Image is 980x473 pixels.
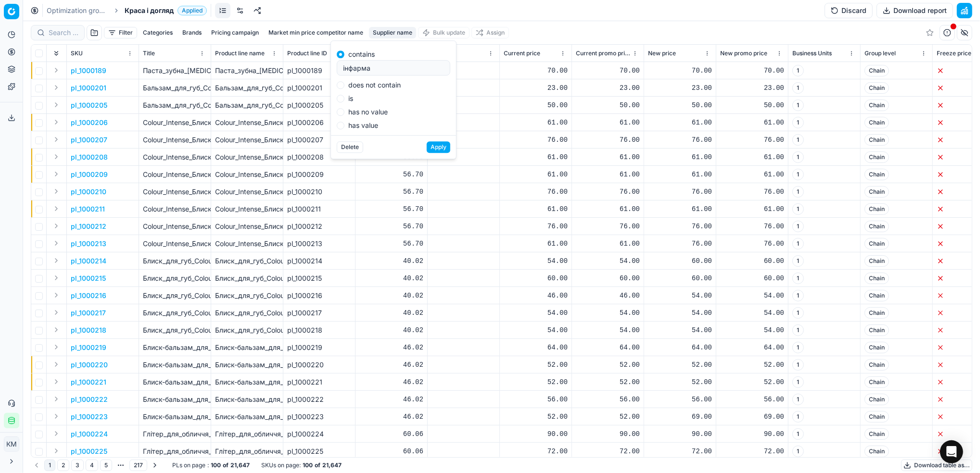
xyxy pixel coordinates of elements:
[792,221,804,232] span: 1
[71,135,107,145] p: pl_1000207
[865,255,889,267] span: Chain
[265,27,367,38] button: Market min price competitor name
[149,460,161,471] button: Go to next page
[215,66,279,75] div: Паста_зубна_[MEDICAL_DATA]_Triple_protection_Fresh&Minty_100_мл
[71,412,108,422] button: pl_1000223
[576,325,640,335] div: 54.00
[504,170,568,179] div: 61.00
[143,66,207,75] p: Паста_зубна_[MEDICAL_DATA]_Triple_protection_Fresh&Minty_100_мл
[143,256,207,266] p: Блиск_для_губ_Colour_Intense_Pop_Neon_[MEDICAL_DATA]_10_мл_(05_ягода)
[865,50,896,57] span: Group level
[792,290,804,301] span: 1
[720,343,784,352] div: 64.00
[71,274,106,283] p: pl_1000215
[471,27,509,38] button: Assign
[287,325,351,335] div: pl_1000218
[359,256,423,266] div: 40.02
[143,360,207,370] p: Блиск-бальзам_для_губ_Colour_Intense_[MEDICAL_DATA]_Juicy_Pop_10_мл_(candy_fantasy_12)
[4,437,19,451] span: КM
[215,239,279,249] div: Colour_Intense_Блиск_для_губ__Jelly_Gloss_глянець_відтінок_11_(голографік)_6_мл_
[865,134,889,146] span: Chain
[71,447,107,456] p: pl_1000225
[792,203,804,215] span: 1
[139,27,177,38] button: Categories
[576,50,630,57] span: Current promo price
[359,222,423,231] div: 56.70
[865,203,889,215] span: Chain
[215,343,279,352] div: Блиск-бальзам_для_губ_Colour_Intense_[MEDICAL_DATA]_Juicy_Pop_10_мл_(fresh_mango_13)
[720,83,784,93] div: 23.00
[359,291,423,300] div: 40.02
[648,222,712,231] div: 76.00
[71,83,106,93] button: pl_1000201
[504,118,568,127] div: 61.00
[359,308,423,318] div: 40.02
[287,204,351,214] div: pl_1000211
[57,460,69,471] button: 2
[576,152,640,162] div: 61.00
[215,204,279,214] div: Colour_Intense_Блиск_для_губ__Jelly_Gloss_глянець_відтінок_10_(шимер_тилесний)_6_мл
[71,460,84,471] button: 3
[71,429,108,439] p: pl_1000224
[504,152,568,162] div: 61.00
[865,238,889,249] span: Chain
[792,134,804,146] span: 1
[792,273,804,284] span: 1
[287,308,351,318] div: pl_1000217
[576,135,640,145] div: 76.00
[215,187,279,197] div: Colour_Intense_Блиск_для_губ__Jelly_Gloss_гдянець_відтінок_03_(шимер_персик)6_мл
[792,169,804,180] span: 1
[47,6,108,15] a: Optimization groups
[648,239,712,249] div: 76.00
[720,170,784,179] div: 61.00
[359,360,423,370] div: 46.02
[901,460,972,471] button: Download table as...
[648,291,712,300] div: 54.00
[51,255,62,266] button: Expand
[71,343,106,352] button: pl_1000219
[100,460,112,471] button: 5
[865,169,889,180] span: Chain
[71,291,106,300] p: pl_1000216
[504,360,568,370] div: 52.00
[125,6,174,15] span: Краса і догляд
[215,308,279,318] div: Блиск_для_губ_Colour_Intense_Pop_Neon_[MEDICAL_DATA]_10_мл_(02_екзотик)
[287,239,351,249] div: pl_1000213
[71,325,106,335] button: pl_1000218
[71,66,106,75] button: pl_1000189
[576,170,640,179] div: 61.00
[865,376,889,388] span: Chain
[322,461,342,469] strong: 21,647
[865,117,889,128] span: Chain
[648,118,712,127] div: 61.00
[71,395,108,404] button: pl_1000222
[648,135,712,145] div: 76.00
[504,308,568,318] div: 54.00
[71,118,108,127] p: pl_1000206
[51,220,62,232] button: Expand
[178,27,205,38] button: Brands
[359,343,423,352] div: 46.02
[937,50,971,57] span: Freeze price
[348,109,388,115] label: has no value
[720,100,784,110] div: 50.00
[143,325,207,335] p: Блиск_для_губ_Colour_Intense_Pop_Neon_[MEDICAL_DATA]_10_мл_(01_яблуко)
[143,100,207,110] p: Бальзам_для_губ_Colour_Intense_SOS_complex_5_г
[648,274,712,283] div: 60.00
[51,307,62,318] button: Expand
[287,83,351,93] div: pl_1000201
[143,377,207,387] p: Блиск-бальзам_для_губ_Colour_Intense_[MEDICAL_DATA]_Juicy_Pop_10_мл_(berry_cream_11)
[337,141,363,153] button: Delete
[51,48,62,59] button: Expand all
[792,238,804,249] span: 1
[71,187,106,197] p: pl_1000210
[71,222,106,231] p: pl_1000212
[504,187,568,197] div: 76.00
[71,377,106,387] p: pl_1000221
[47,6,207,15] nav: breadcrumb
[359,170,423,179] div: 56.70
